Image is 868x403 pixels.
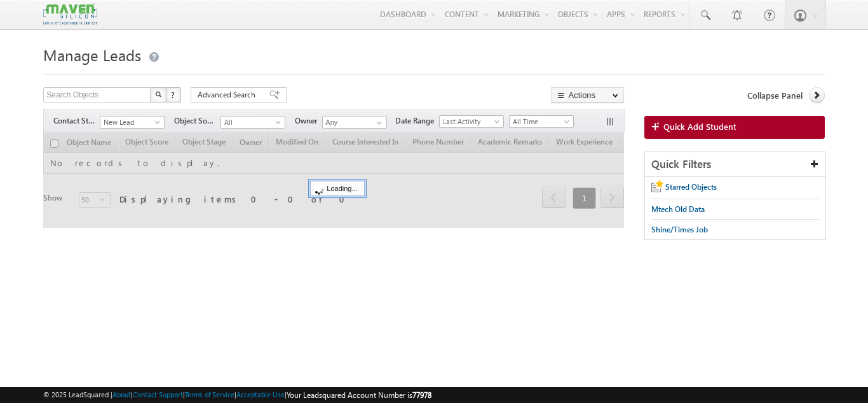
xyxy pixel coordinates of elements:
[295,115,322,127] span: Owner
[747,90,803,101] span: Collapse Panel
[651,204,705,214] span: Mtech Old Data
[133,390,183,399] a: Contact Support
[43,3,97,25] img: Custom Logo
[220,116,285,129] a: All
[112,390,131,399] a: About
[100,116,165,129] a: New Lead
[509,115,574,128] a: All Time
[440,116,500,127] span: Last Activity
[43,389,431,401] span: © 2025 LeadSquared | | | | |
[155,91,161,97] img: Search
[651,225,708,234] span: Shine/Times Job
[412,390,431,400] span: 77978
[287,390,431,400] span: Your Leadsquared Account Number is
[439,115,504,128] a: Last Activity
[221,117,281,128] span: All
[166,87,181,103] button: ?
[645,152,825,177] div: Quick Filters
[395,115,439,127] span: Date Range
[510,116,570,127] span: All Time
[236,390,285,399] a: Acceptable Use
[198,89,259,101] span: Advanced Search
[43,45,141,65] span: Manage Leads
[100,117,161,128] span: New Lead
[663,121,736,132] span: Quick Add Student
[310,181,364,196] div: Loading...
[644,116,825,139] a: Quick Add Student
[322,116,387,129] input: Type to Search
[370,117,386,129] a: Show All Items
[53,115,100,127] span: Contact Stage
[551,87,624,103] button: Actions
[174,115,220,127] span: Object Source
[171,89,177,100] span: ?
[185,390,234,399] a: Terms of Service
[665,182,717,192] span: Starred Objects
